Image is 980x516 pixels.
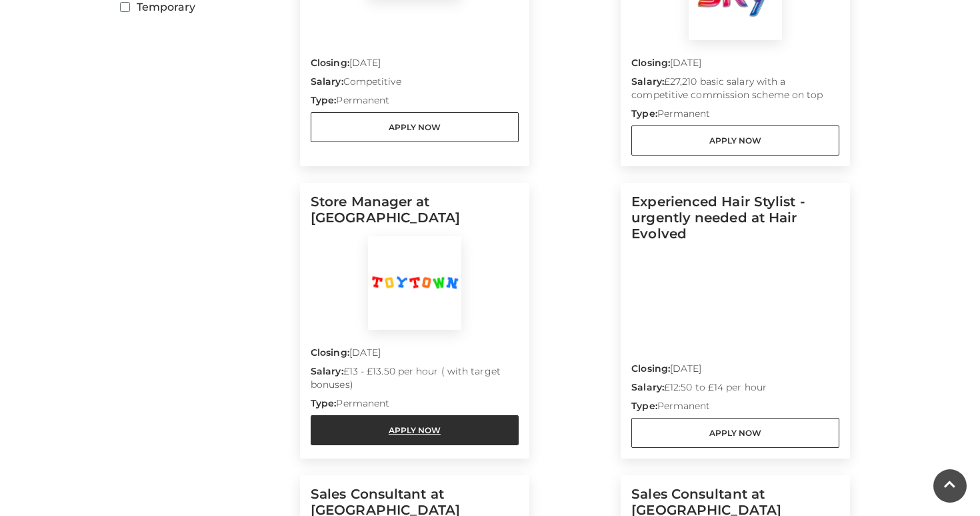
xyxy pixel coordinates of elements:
[311,57,349,69] strong: Closing:
[631,399,839,418] p: Permanent
[631,75,839,107] p: £27,210 basic salary with a competitive commission scheme on top
[311,364,519,397] p: £13 - £13.50 per hour ( with target bonuses)
[311,94,336,106] strong: Type:
[631,107,657,119] strong: Type:
[631,362,670,374] strong: Closing:
[311,75,343,87] strong: Salary:
[631,362,839,380] p: [DATE]
[311,194,519,236] h5: Store Manager at [GEOGRAPHIC_DATA]
[631,125,839,156] a: Apply Now
[631,380,839,399] p: £12:50 to £14 per hour
[311,397,519,415] p: Permanent
[311,75,519,93] p: Competitive
[631,194,839,252] h5: Experienced Hair Stylist - urgently needed at Hair Evolved
[631,57,670,69] strong: Closing:
[631,381,664,393] strong: Salary:
[631,107,839,125] p: Permanent
[311,93,519,112] p: Permanent
[311,346,519,364] p: [DATE]
[631,400,657,412] strong: Type:
[311,346,349,358] strong: Closing:
[311,365,343,377] strong: Salary:
[311,415,519,445] a: Apply Now
[311,112,519,142] a: Apply Now
[368,236,461,330] img: Toy Town
[311,397,336,409] strong: Type:
[311,56,519,75] p: [DATE]
[631,56,839,75] p: [DATE]
[631,75,664,87] strong: Salary:
[631,418,839,448] a: Apply Now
